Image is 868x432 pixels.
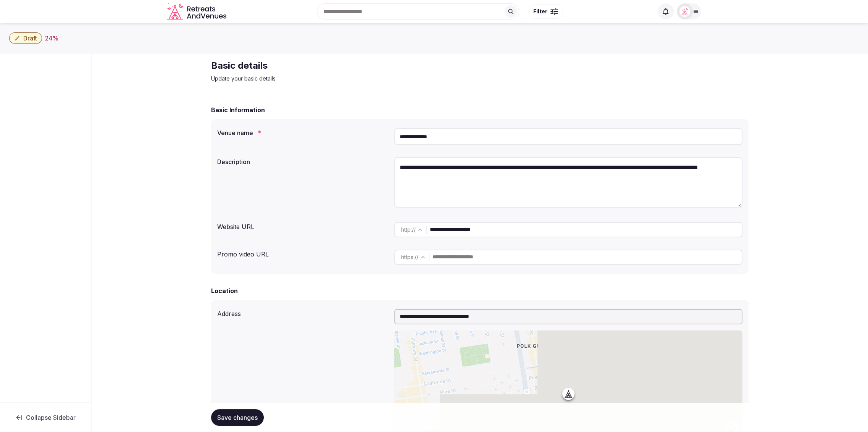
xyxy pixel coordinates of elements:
div: Address [217,306,388,318]
h2: Basic Information [211,105,265,114]
button: Draft [9,32,42,44]
label: Description [217,159,388,165]
div: Promo video URL [217,247,388,259]
button: 24% [45,34,59,43]
h2: Basic details [211,60,468,72]
h2: Location [211,286,238,295]
div: Website URL [217,219,388,231]
button: Save changes [211,409,264,426]
span: Save changes [217,414,258,421]
span: Draft [23,34,37,42]
svg: Retreats and Venues company logo [167,3,228,20]
img: miaceralde [679,6,690,17]
span: Filter [533,8,547,15]
label: Venue name [217,130,388,136]
div: 24 % [45,34,59,43]
a: Visit the homepage [167,3,228,20]
span: Collapse Sidebar [26,414,76,421]
p: Update your basic details [211,75,468,82]
button: Filter [528,4,563,19]
button: Collapse Sidebar [6,409,85,426]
